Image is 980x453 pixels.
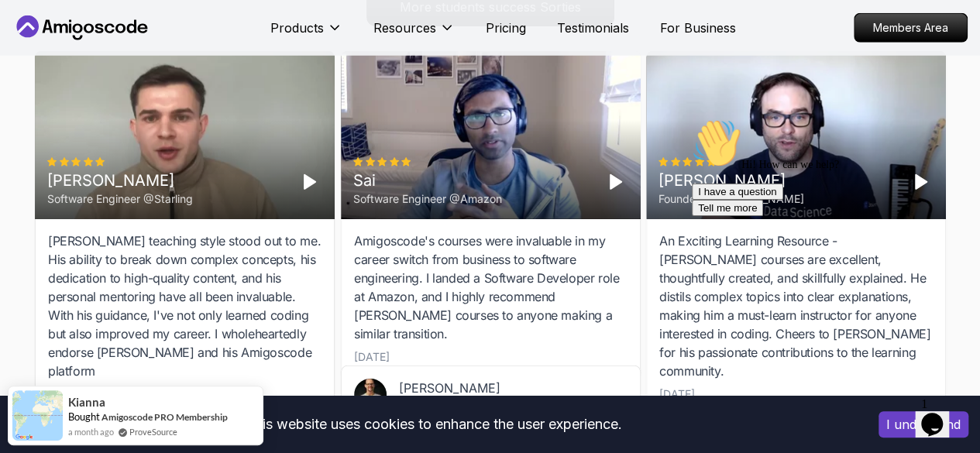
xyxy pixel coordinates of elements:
img: provesource social proof notification image [12,390,63,441]
p: Products [270,19,324,37]
span: Bought [68,410,100,423]
iframe: chat widget [915,391,965,438]
a: Members Area [854,13,968,43]
a: ProveSource [129,425,177,438]
p: Members Area [854,14,967,42]
button: Resources [373,19,455,50]
div: This website uses cookies to enhance the user experience. [12,407,855,441]
div: [DATE] [659,387,695,403]
a: Amigoscode PRO Membership [101,411,228,423]
button: Tell me more [6,88,77,104]
div: [DATE] [354,350,390,365]
div: Founder @[DOMAIN_NAME] [658,192,804,208]
a: For Business [660,19,736,37]
p: Resources [373,19,436,37]
span: Hi! How can we help? [6,46,153,58]
img: :wave: [6,6,56,56]
button: I have a question [6,71,98,88]
div: Software Engineer @Amazon [353,192,502,208]
a: Testimonials [557,19,629,37]
button: Products [270,19,342,50]
div: [PERSON_NAME] [658,170,804,192]
div: [PERSON_NAME] teaching style stood out to me. His ability to break down complex concepts, his ded... [48,232,322,381]
button: Play [603,170,628,195]
span: Kianna [68,396,105,409]
a: Pricing [486,19,526,37]
img: Josh Long avatar [354,379,387,411]
div: Amigoscode's courses were invaluable in my career switch from business to software engineering. I... [354,232,628,344]
div: An Exciting Learning Resource - [PERSON_NAME] courses are excellent, thoughtfully created, and sk... [659,232,933,381]
div: [PERSON_NAME] [47,170,193,192]
span: a month ago [68,425,114,438]
div: 👋Hi! How can we help?I have a questionTell me more [6,6,285,104]
iframe: chat widget [686,112,965,383]
div: Sai [353,170,502,192]
div: [PERSON_NAME] [399,380,603,396]
button: Play [297,170,322,195]
div: Software Engineer @Starling [47,192,193,208]
button: Accept cookies [879,411,968,438]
